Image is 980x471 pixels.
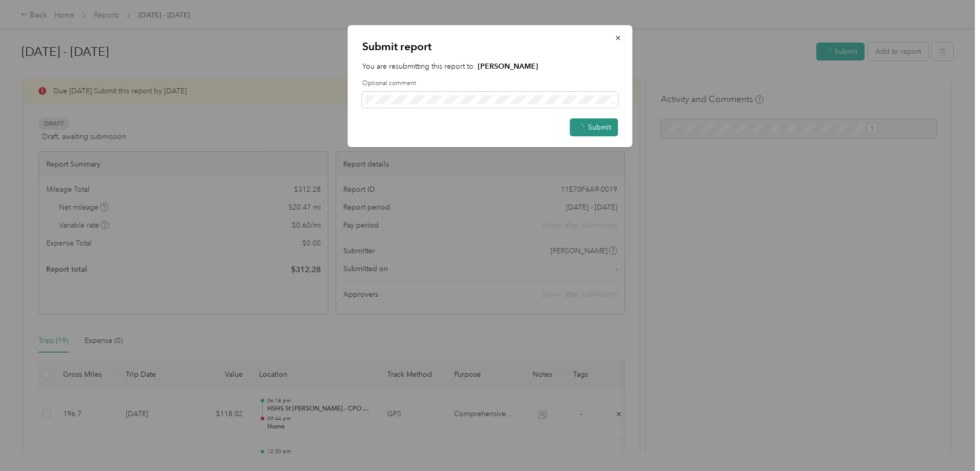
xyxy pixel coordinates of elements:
[923,414,980,471] iframe: Everlance-gr Chat Button Frame
[362,79,618,88] label: Optional comment
[570,118,618,136] button: Submit
[362,61,618,72] p: You are resubmitting this report to:
[362,39,618,54] p: Submit report
[478,62,538,71] strong: [PERSON_NAME]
